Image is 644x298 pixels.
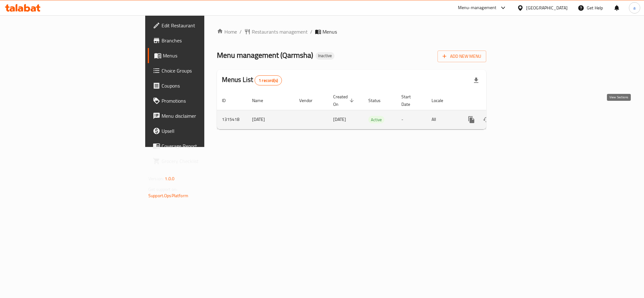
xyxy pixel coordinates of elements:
[217,48,313,62] span: Menu management ( Qarmsha )
[162,97,248,105] span: Promotions
[469,73,484,88] div: Export file
[148,93,253,108] a: Promotions
[148,108,253,123] a: Menu disclaimer
[252,28,308,35] span: Restaurants management
[368,116,384,123] span: Active
[368,116,384,123] div: Active
[333,93,356,108] span: Created On
[316,52,334,60] div: Inactive
[222,97,234,104] span: ID
[368,97,389,104] span: Status
[148,192,188,200] a: Support.OpsPlatform
[148,154,253,169] a: Grocery Checklist
[432,97,451,104] span: Locale
[162,127,248,135] span: Upsell
[438,51,486,62] button: Add New Menu
[443,52,481,60] span: Add New Menu
[217,28,486,35] nav: breadcrumb
[162,22,248,29] span: Edit Restaurant
[459,91,529,110] th: Actions
[162,67,248,74] span: Choice Groups
[633,4,636,11] span: a
[252,97,271,104] span: Name
[148,48,253,63] a: Menus
[255,75,282,85] div: Total records count
[299,97,321,104] span: Vendor
[222,75,282,85] h2: Menus List
[165,175,174,183] span: 1.0.0
[401,93,419,108] span: Start Date
[526,4,568,11] div: [GEOGRAPHIC_DATA]
[464,112,479,127] button: more
[148,185,177,193] span: Get support on:
[458,4,497,12] div: Menu-management
[244,28,308,35] a: Restaurants management
[396,110,427,129] td: -
[163,52,248,59] span: Menus
[148,175,164,183] span: Version:
[162,112,248,120] span: Menu disclaimer
[148,138,253,154] a: Coverage Report
[333,115,346,123] span: [DATE]
[148,123,253,138] a: Upsell
[247,110,294,129] td: [DATE]
[162,82,248,89] span: Coupons
[427,110,459,129] td: All
[316,53,334,58] span: Inactive
[479,112,494,127] button: Change Status
[148,63,253,78] a: Choice Groups
[148,33,253,48] a: Branches
[162,157,248,165] span: Grocery Checklist
[310,28,312,35] li: /
[148,18,253,33] a: Edit Restaurant
[148,78,253,93] a: Coupons
[162,37,248,44] span: Branches
[217,91,529,129] table: enhanced table
[255,78,282,84] span: 1 record(s)
[162,142,248,150] span: Coverage Report
[322,28,337,35] span: Menus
